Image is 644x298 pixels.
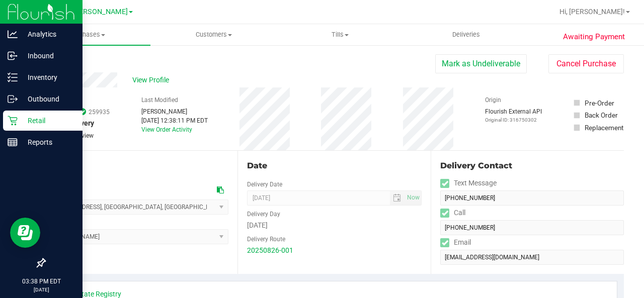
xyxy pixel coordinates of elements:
[247,160,422,172] div: Date
[72,8,128,16] span: [PERSON_NAME]
[435,54,527,73] button: Mark as Undeliverable
[585,98,614,108] div: Pre-Order
[247,180,282,189] label: Delivery Date
[79,107,86,117] span: In Sync
[18,136,78,148] p: Reports
[18,71,78,83] p: Inventory
[10,218,40,248] iframe: Resource center
[8,137,18,147] inline-svg: Reports
[150,24,277,45] a: Customers
[403,24,529,45] a: Deliveries
[485,95,501,105] label: Origin
[18,50,78,62] p: Inbound
[440,160,624,172] div: Delivery Contact
[132,75,173,85] span: View Profile
[8,51,18,61] inline-svg: Inbound
[563,31,625,43] span: Awaiting Payment
[24,24,150,45] a: Purchases
[8,29,18,39] inline-svg: Analytics
[485,116,542,124] p: Original ID: 316750302
[8,94,18,104] inline-svg: Outbound
[247,220,422,231] div: [DATE]
[277,30,403,39] span: Tills
[141,126,192,133] a: View Order Activity
[485,107,542,124] div: Flourish External API
[5,277,78,286] p: 03:38 PM EDT
[247,210,280,219] label: Delivery Day
[44,160,228,172] div: Location
[8,116,18,126] inline-svg: Retail
[8,72,18,82] inline-svg: Inventory
[440,190,624,206] input: Format: (999) 999-9999
[440,220,624,235] input: Format: (999) 999-9999
[585,123,623,133] div: Replacement
[548,54,624,73] button: Cancel Purchase
[559,8,625,16] span: Hi, [PERSON_NAME]!
[24,30,150,39] span: Purchases
[151,30,276,39] span: Customers
[89,108,110,117] span: 259935
[18,93,78,105] p: Outbound
[440,206,465,220] label: Call
[18,115,78,127] p: Retail
[247,235,285,244] label: Delivery Route
[585,110,618,120] div: Back Order
[18,28,78,40] p: Analytics
[440,176,497,190] label: Text Message
[277,24,403,45] a: Tills
[247,246,293,254] a: 20250826-001
[141,107,208,116] div: [PERSON_NAME]
[141,95,178,105] label: Last Modified
[5,286,78,293] p: [DATE]
[141,116,208,125] div: [DATE] 12:38:11 PM EDT
[439,30,494,39] span: Deliveries
[440,235,471,250] label: Email
[217,185,224,195] div: Copy address to clipboard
